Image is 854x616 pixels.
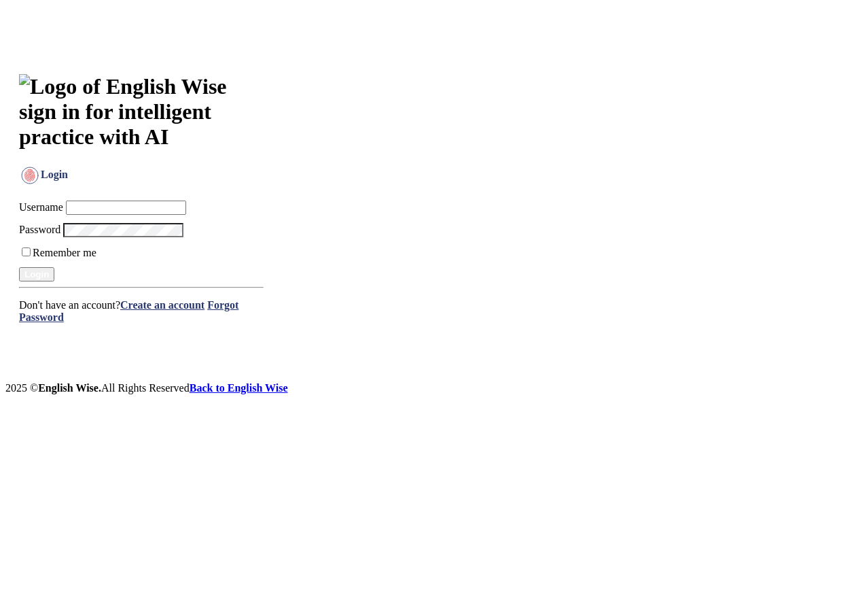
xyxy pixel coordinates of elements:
[19,299,264,324] p: Don't have an account?
[19,224,60,235] label: Password
[19,165,264,186] h4: Login
[19,74,264,150] img: Logo of English Wise sign in for intelligent practice with AI
[120,299,204,311] a: Create an account
[22,247,31,256] input: Remember me
[5,382,849,394] div: 2025 © All Rights Reserved
[190,382,288,394] a: Back to English Wise
[19,201,63,213] label: Username
[19,247,96,258] label: Remember me
[19,299,238,323] a: Forgot Password
[19,267,54,281] button: Login
[38,382,101,394] strong: English Wise.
